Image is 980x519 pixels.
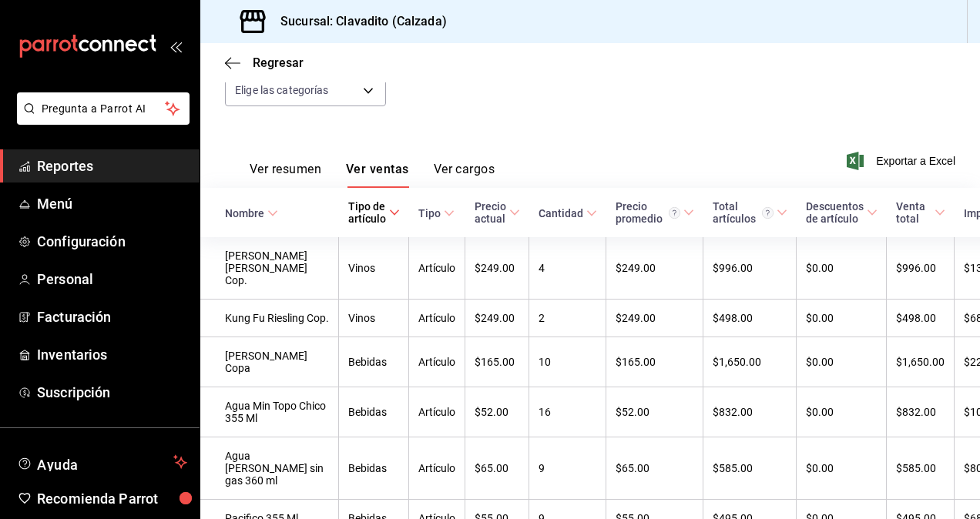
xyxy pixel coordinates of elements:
[703,337,797,387] td: $1,650.00
[37,269,187,290] span: Personal
[434,162,495,188] button: Ver cargos
[896,200,931,225] div: Venta total
[418,207,441,219] div: Tipo
[37,193,187,214] span: Menú
[200,300,339,337] td: Kung Fu Riesling Cop.
[339,337,409,387] td: Bebidas
[703,300,797,337] td: $498.00
[797,437,887,500] td: $0.00
[37,306,187,327] span: Facturación
[225,207,264,219] div: Nombre
[529,437,606,500] td: 9
[37,156,187,176] span: Reportes
[268,12,447,31] h3: Sucursal: Clavadito (Calzada)
[200,437,339,500] td: Agua [PERSON_NAME] sin gas 360 ml
[762,207,774,219] svg: El total artículos considera cambios de precios en los artículos así como costos adicionales por ...
[887,237,955,300] td: $996.00
[606,437,703,500] td: $65.00
[896,200,945,225] span: Venta total
[616,200,680,225] div: Precio promedio
[669,207,680,219] svg: Precio promedio = Total artículos / cantidad
[703,387,797,437] td: $832.00
[465,337,529,387] td: $165.00
[539,207,583,219] div: Cantidad
[37,382,187,403] span: Suscripción
[37,488,187,509] span: Recomienda Parrot
[529,300,606,337] td: 2
[250,162,495,188] div: navigation tabs
[475,200,506,225] div: Precio actual
[797,300,887,337] td: $0.00
[797,337,887,387] td: $0.00
[606,300,703,337] td: $249.00
[703,437,797,500] td: $585.00
[529,337,606,387] td: 10
[169,40,182,52] button: open_drawer_menu
[250,162,321,188] button: Ver resumen
[465,437,529,500] td: $65.00
[37,453,167,471] span: Ayuda
[17,92,190,125] button: Pregunta a Parrot AI
[225,55,304,70] button: Regresar
[348,200,386,225] div: Tipo de artículo
[887,387,955,437] td: $832.00
[200,237,339,300] td: [PERSON_NAME] [PERSON_NAME] Cop.
[529,237,606,300] td: 4
[529,387,606,437] td: 16
[797,387,887,437] td: $0.00
[465,237,529,300] td: $249.00
[339,300,409,337] td: Vinos
[42,101,166,117] span: Pregunta a Parrot AI
[465,300,529,337] td: $249.00
[703,237,797,300] td: $996.00
[713,200,774,225] div: Total artículos
[200,387,339,437] td: Agua Min Topo Chico 355 Ml
[887,337,955,387] td: $1,650.00
[11,112,190,128] a: Pregunta a Parrot AI
[616,200,694,225] span: Precio promedio
[409,337,465,387] td: Artículo
[409,387,465,437] td: Artículo
[346,162,409,188] button: Ver ventas
[200,337,339,387] td: [PERSON_NAME] Copa
[887,437,955,500] td: $585.00
[606,237,703,300] td: $249.00
[339,237,409,300] td: Vinos
[235,82,329,98] span: Elige las categorías
[37,344,187,365] span: Inventarios
[465,387,529,437] td: $52.00
[225,207,278,219] span: Nombre
[253,55,304,70] span: Regresar
[806,200,878,225] span: Descuentos de artículo
[409,437,465,500] td: Artículo
[539,207,597,219] span: Cantidad
[606,337,703,387] td: $165.00
[606,387,703,437] td: $52.00
[37,231,187,252] span: Configuración
[348,200,400,225] span: Tipo de artículo
[475,200,520,225] span: Precio actual
[713,200,787,225] span: Total artículos
[409,237,465,300] td: Artículo
[887,300,955,337] td: $498.00
[806,200,864,225] div: Descuentos de artículo
[418,207,455,219] span: Tipo
[339,387,409,437] td: Bebidas
[797,237,887,300] td: $0.00
[409,300,465,337] td: Artículo
[339,437,409,500] td: Bebidas
[850,152,955,170] button: Exportar a Excel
